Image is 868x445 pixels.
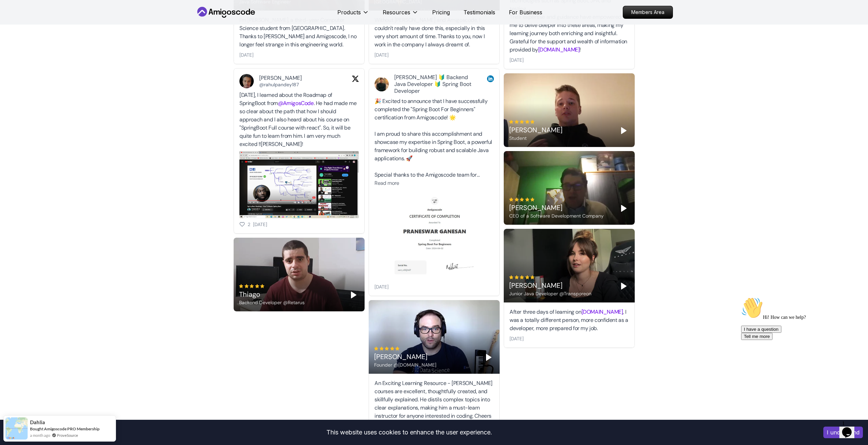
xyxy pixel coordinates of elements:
[239,91,359,148] div: [DATE], I learned about the Roadmap of SpringBoot from . He had made me so clear about the path t...
[374,51,388,58] div: [DATE]
[509,290,591,297] div: Junior Java Developer @Transporeon
[374,179,399,187] button: Read more
[374,180,399,187] span: Read more
[352,75,358,82] img: twitter
[239,16,359,49] div: I'm [PERSON_NAME], a third-year Computer Science student from [GEOGRAPHIC_DATA]. Thanks to [PERSO...
[510,335,524,342] div: [DATE]
[487,75,494,82] img: linkedin
[464,8,495,16] a: Testimonials
[383,8,410,16] p: Resources
[383,8,418,22] button: Resources
[394,74,476,94] div: [PERSON_NAME] 🔰 Backend Java Developer 🔰 Spring Boot Developer
[3,3,126,46] div: 👋Hi! How can we help?I have a questionTell me more
[278,100,314,107] a: @AmigosCode
[57,432,78,438] a: ProveSource
[3,3,25,25] img: :wave:
[30,426,43,431] span: Bought
[3,39,34,46] button: Tell me more
[5,425,813,440] div: This website uses cookies to enhance the user experience.
[839,418,861,438] iframe: chat widget
[374,361,436,368] div: Founder @[DOMAIN_NAME]
[823,427,863,438] button: Accept cookies
[374,379,494,436] div: An Exciting Learning Resource - [PERSON_NAME] courses are excellent, thoughtfully created, and sk...
[44,426,100,431] a: Amigoscode PRO Membership
[30,432,50,438] span: a month ago
[239,51,253,58] div: [DATE]
[432,8,450,16] a: Pricing
[509,8,542,16] a: For Business
[374,16,494,49] div: Without [PERSON_NAME] and Amigoscode, I couldn't really have done this, especially in this very s...
[374,283,388,290] div: [DATE]
[510,308,629,332] div: After three days of learning on , I was a totally different person, more confident as a developer...
[259,75,341,81] div: [PERSON_NAME]
[337,8,369,22] button: Products
[259,81,299,88] a: @rahulpandey187
[3,20,68,26] span: Hi! How can we help?
[618,203,629,214] button: Play
[581,308,623,315] a: [DOMAIN_NAME]
[3,31,43,39] button: I have a question
[30,419,45,425] span: Dahlia
[738,294,861,414] iframe: chat widget
[483,352,494,363] button: Play
[509,125,562,135] div: [PERSON_NAME]
[623,6,673,18] p: Members Area
[5,417,28,440] img: provesource social proof notification image
[239,299,305,306] div: Backend Developer @Retarus
[374,190,494,281] img: No alternative text description for this image
[374,77,389,91] img: Muhammad Hamza 🔰 Backend Java Developer 🔰 Spring Boot Developer avatar
[623,6,673,19] a: Members Area
[618,281,629,292] button: Play
[239,74,254,88] img: Rahul Pandey avatar
[618,125,629,136] button: Play
[510,57,524,63] div: [DATE]
[538,46,579,53] a: [DOMAIN_NAME]
[348,290,359,300] button: Play
[509,135,562,142] div: Student
[239,290,305,299] div: Thiago
[509,212,604,219] div: CEO of a Software Development Company
[374,97,494,179] div: 🎉 Excited to announce that I have successfully completed the "Spring Boot For Beginners" certific...
[253,221,267,228] div: [DATE]
[509,281,591,290] div: [PERSON_NAME]
[337,8,361,16] p: Products
[509,203,604,212] div: [PERSON_NAME]
[248,221,250,228] div: 2
[374,352,436,361] div: [PERSON_NAME]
